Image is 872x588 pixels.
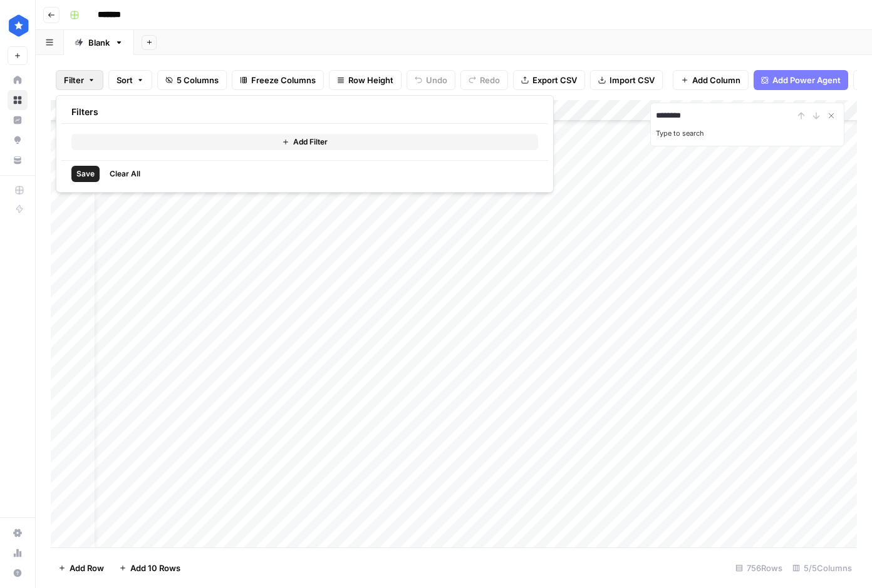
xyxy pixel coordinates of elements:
button: Add Row [51,558,112,578]
span: Add Row [70,562,104,574]
a: Browse [8,90,28,110]
span: Undo [426,74,447,86]
a: Insights [8,110,28,130]
span: Add Filter [293,136,328,148]
button: Add Filter [71,134,538,150]
span: Row Height [348,74,393,86]
a: Home [8,70,28,90]
a: Your Data [8,150,28,170]
button: 5 Columns [157,70,227,90]
button: Row Height [329,70,402,90]
div: 756 Rows [730,558,787,578]
span: Save [76,168,95,180]
button: Undo [407,70,455,90]
a: Opportunities [8,130,28,150]
a: Blank [64,30,134,55]
span: Import CSV [610,74,655,86]
button: Add 10 Rows [112,558,188,578]
a: Settings [8,523,28,543]
span: Clear All [110,168,140,180]
button: Add Column [673,70,749,90]
button: Export CSV [513,70,585,90]
span: Add Power Agent [772,74,841,86]
button: Import CSV [590,70,663,90]
button: Save [71,166,100,182]
button: Close Search [824,108,839,123]
span: Sort [117,74,133,86]
span: Export CSV [532,74,577,86]
img: ConsumerAffairs Logo [8,14,30,37]
span: 5 Columns [177,74,219,86]
div: 5/5 Columns [787,558,857,578]
span: Freeze Columns [251,74,316,86]
span: Add Column [692,74,740,86]
div: Filters [61,101,548,124]
div: Blank [88,36,110,49]
button: Freeze Columns [232,70,324,90]
span: Filter [64,74,84,86]
button: Clear All [105,166,145,182]
button: Add Power Agent [754,70,848,90]
span: Redo [480,74,500,86]
div: Filter [56,95,554,193]
button: Workspace: ConsumerAffairs [8,10,28,41]
a: Usage [8,543,28,563]
button: Sort [108,70,152,90]
button: Filter [56,70,103,90]
button: Redo [460,70,508,90]
span: Add 10 Rows [130,562,180,574]
label: Type to search [656,129,704,138]
button: Help + Support [8,563,28,583]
